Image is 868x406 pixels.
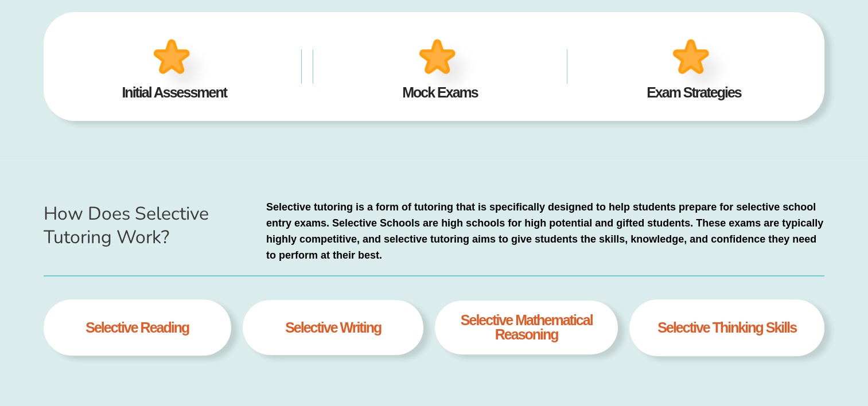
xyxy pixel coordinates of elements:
[448,313,605,342] h4: selective Mathematical Reasoning
[285,321,381,335] h4: selective writing
[65,85,284,100] h4: Initial Assessment
[657,321,796,335] h4: Selective thinking skills
[85,321,189,335] h4: selective Reading
[44,201,209,250] span: How Does Selective Tutoring Work?
[585,85,804,100] h4: Exam Strategies
[330,85,550,100] h4: Mock Exams
[677,277,868,406] iframe: Chat Widget
[266,199,825,263] p: Selective tutoring is a form of tutoring that is specifically designed to help students prepare f...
